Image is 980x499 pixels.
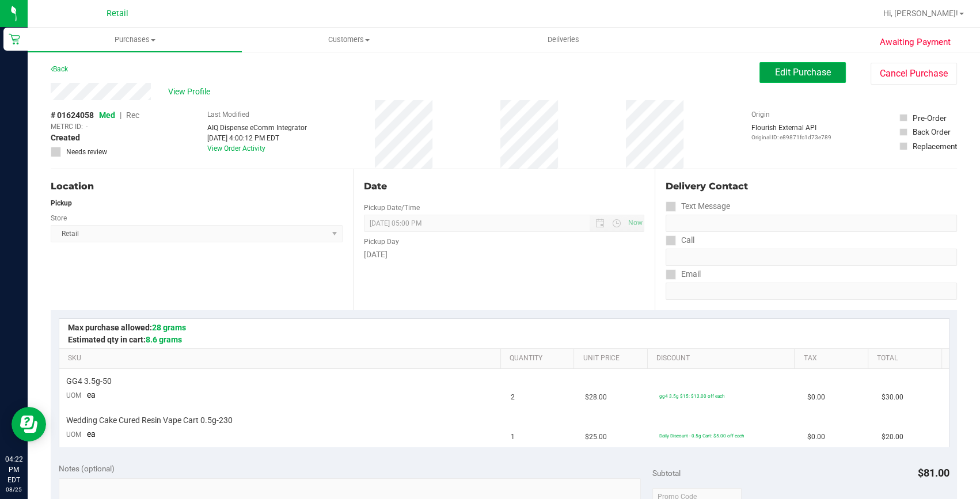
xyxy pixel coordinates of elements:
[666,249,957,266] input: Format: (999) 999-9999
[242,35,455,45] span: Customers
[511,392,515,403] span: 2
[152,323,186,332] span: 28 grams
[666,180,957,193] div: Delivery Contact
[9,33,20,45] inline-svg: Retail
[877,354,937,363] a: Total
[652,468,681,478] span: Subtotal
[66,147,107,157] span: Needs review
[207,144,265,153] a: View Order Activity
[87,429,96,439] span: ea
[51,180,343,193] div: Location
[666,215,957,232] input: Format: (999) 999-9999
[871,63,957,85] button: Cancel Purchase
[364,237,399,247] label: Pickup Day
[86,121,88,132] span: -
[12,407,46,441] iframe: Resource center
[364,249,645,261] div: [DATE]
[66,415,233,426] span: Wedding Cake Cured Resin Vape Cart 0.5g-230
[66,391,81,399] span: UOM
[51,199,72,207] strong: Pickup
[751,133,831,142] p: Original ID: e89871fc1d73e789
[51,132,80,144] span: Created
[666,266,701,283] label: Email
[126,111,139,120] span: Rec
[882,432,903,443] span: $20.00
[168,86,214,98] span: View Profile
[87,390,96,399] span: ea
[913,112,947,124] div: Pre-Order
[99,111,115,120] span: Med
[883,9,958,18] span: Hi, [PERSON_NAME]!
[775,67,831,78] span: Edit Purchase
[583,354,643,363] a: Unit Price
[659,393,724,399] span: gg4 3.5g $15: $13.00 off each
[659,433,744,439] span: Daily Discount - 0.5g Cart: $5.00 off each
[5,485,22,494] p: 08/25
[364,180,645,193] div: Date
[28,28,242,52] a: Purchases
[532,35,595,45] span: Deliveries
[918,467,949,479] span: $81.00
[364,203,420,213] label: Pickup Date/Time
[207,109,249,120] label: Last Modified
[68,335,182,344] span: Estimated qty in cart:
[880,36,951,49] span: Awaiting Payment
[59,464,115,473] span: Notes (optional)
[666,232,694,249] label: Call
[28,35,242,45] span: Purchases
[51,121,83,132] span: METRC ID:
[751,123,831,142] div: Flourish External API
[666,198,730,215] label: Text Message
[807,392,825,403] span: $0.00
[913,140,957,152] div: Replacement
[751,109,770,120] label: Origin
[51,65,68,73] a: Back
[585,392,607,403] span: $28.00
[51,109,94,121] span: # 01624058
[66,431,81,439] span: UOM
[68,354,496,363] a: SKU
[656,354,790,363] a: Discount
[804,354,864,363] a: Tax
[5,454,22,485] p: 04:22 PM EDT
[882,392,903,403] span: $30.00
[585,432,607,443] span: $25.00
[759,62,846,83] button: Edit Purchase
[242,28,456,52] a: Customers
[146,335,182,344] span: 8.6 grams
[913,126,951,138] div: Back Order
[68,323,186,332] span: Max purchase allowed:
[510,354,569,363] a: Quantity
[207,123,307,133] div: AIQ Dispense eComm Integrator
[66,376,112,387] span: GG4 3.5g-50
[207,133,307,143] div: [DATE] 4:00:12 PM EDT
[51,213,67,223] label: Store
[107,9,128,18] span: Retail
[807,432,825,443] span: $0.00
[511,432,515,443] span: 1
[456,28,670,52] a: Deliveries
[120,111,121,120] span: |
